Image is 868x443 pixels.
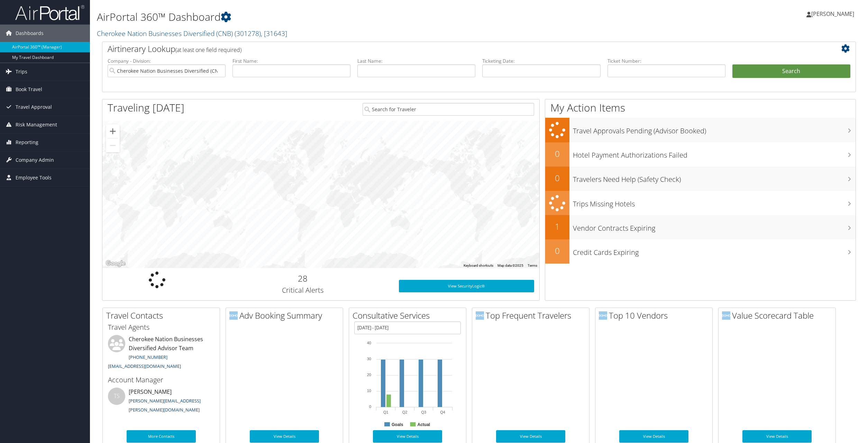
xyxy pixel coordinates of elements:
tspan: 30 [367,357,371,361]
span: Company Admin [16,151,54,169]
div: TS [108,388,125,405]
img: domo-logo.png [599,311,607,320]
button: Zoom out [106,139,120,152]
tspan: 20 [367,373,371,377]
h1: My Action Items [545,100,856,115]
a: View Details [619,430,688,443]
a: View Details [373,430,442,443]
span: [PERSON_NAME] [811,10,854,18]
a: 0Hotel Payment Authorizations Failed [545,142,856,167]
a: [PHONE_NUMBER] [129,354,167,360]
tspan: 10 [367,389,371,393]
h2: Top 10 Vendors [599,310,712,321]
span: Dashboards [16,25,44,42]
span: Trips [16,63,27,80]
span: Employee Tools [16,169,52,186]
h2: 1 [545,221,569,232]
text: Actual [417,422,430,427]
img: domo-logo.png [722,311,730,320]
a: 1Vendor Contracts Expiring [545,215,856,239]
h2: Top Frequent Travelers [476,310,589,321]
a: [PERSON_NAME][EMAIL_ADDRESS][PERSON_NAME][DOMAIN_NAME] [129,398,201,413]
img: domo-logo.png [229,311,238,320]
h2: Adv Booking Summary [229,310,343,321]
label: Last Name: [357,57,475,64]
h2: 28 [217,273,389,284]
a: View Details [496,430,565,443]
text: Q2 [402,410,408,414]
h3: Vendor Contracts Expiring [573,220,856,233]
a: Terms (opens in new tab) [528,264,537,267]
button: Search [732,64,850,78]
span: Book Travel [16,81,42,98]
img: domo-logo.png [476,311,484,320]
a: [PERSON_NAME] [806,3,861,24]
h2: Consultative Services [353,310,466,321]
label: First Name: [232,57,350,64]
h3: Account Manager [108,375,214,385]
li: [PERSON_NAME] [104,388,218,416]
button: Zoom in [106,124,120,138]
h3: Travel Agents [108,322,214,332]
h2: Value Scorecard Table [722,310,835,321]
span: ( 301278 ) [235,29,261,38]
img: airportal-logo.png [15,5,84,21]
a: More Contacts [127,430,196,443]
span: Risk Management [16,116,57,133]
a: [EMAIL_ADDRESS][DOMAIN_NAME] [108,363,181,369]
a: 0Credit Cards Expiring [545,239,856,264]
button: Keyboard shortcuts [464,263,493,268]
h2: 0 [545,245,569,257]
text: Q1 [383,410,389,414]
h3: Credit Cards Expiring [573,244,856,257]
a: 0Travelers Need Help (Safety Check) [545,167,856,191]
h3: Hotel Payment Authorizations Failed [573,147,856,160]
h2: 0 [545,172,569,184]
h2: Airtinerary Lookup [108,43,788,55]
h3: Travelers Need Help (Safety Check) [573,171,856,184]
span: Reporting [16,134,38,151]
h3: Travel Approvals Pending (Advisor Booked) [573,123,856,136]
a: View SecurityLogic® [399,280,534,292]
h1: AirPortal 360™ Dashboard [97,10,606,24]
h2: 0 [545,148,569,160]
tspan: 40 [367,341,371,345]
label: Ticketing Date: [482,57,600,64]
h3: Critical Alerts [217,285,389,295]
tspan: 0 [369,405,371,409]
span: Map data ©2025 [497,264,523,267]
label: Ticket Number: [607,57,725,64]
h2: Travel Contacts [106,310,220,321]
text: Q3 [421,410,427,414]
a: View Details [742,430,812,443]
a: Open this area in Google Maps (opens a new window) [104,259,127,268]
input: Search for Traveler [363,103,534,116]
a: Cherokee Nation Businesses Diversified (CNB) [97,29,287,38]
span: (at least one field required) [175,46,241,54]
a: View Details [250,430,319,443]
span: , [ 31643 ] [261,29,287,38]
label: Company - Division: [108,57,226,64]
a: Trips Missing Hotels [545,191,856,215]
text: Q4 [440,410,445,414]
a: Travel Approvals Pending (Advisor Booked) [545,118,856,142]
text: Goals [392,422,403,427]
img: Google [104,259,127,268]
h1: Traveling [DATE] [108,100,184,115]
h3: Trips Missing Hotels [573,196,856,209]
li: Cherokee Nation Businesses Diversified Advisor Team [104,335,218,372]
span: Travel Approval [16,98,52,116]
